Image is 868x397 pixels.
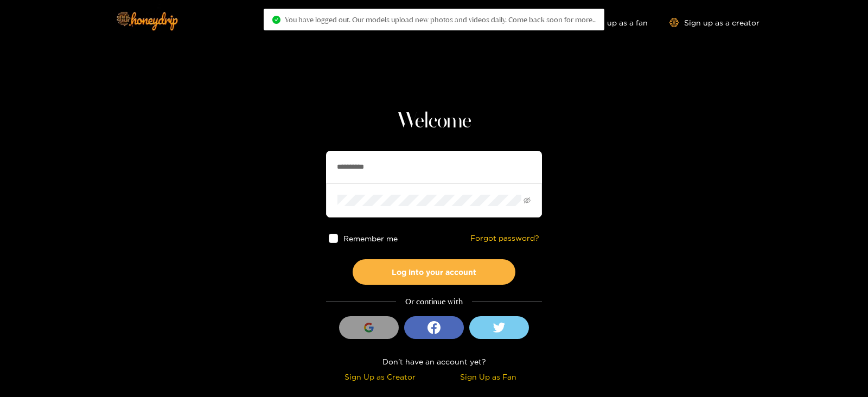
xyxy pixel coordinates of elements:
[343,234,398,242] span: Remember me
[470,234,539,243] a: Forgot password?
[326,355,542,368] div: Don't have an account yet?
[285,15,596,24] span: You have logged out. Our models upload new photos and videos daily. Come back soon for more..
[353,259,515,285] button: Log into your account
[573,18,648,27] a: Sign up as a fan
[524,197,531,204] span: eye-invisible
[329,370,431,383] div: Sign Up as Creator
[272,16,280,24] span: check-circle
[669,18,759,27] a: Sign up as a creator
[326,296,542,308] div: Or continue with
[437,370,539,383] div: Sign Up as Fan
[326,108,542,135] h1: Welcome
